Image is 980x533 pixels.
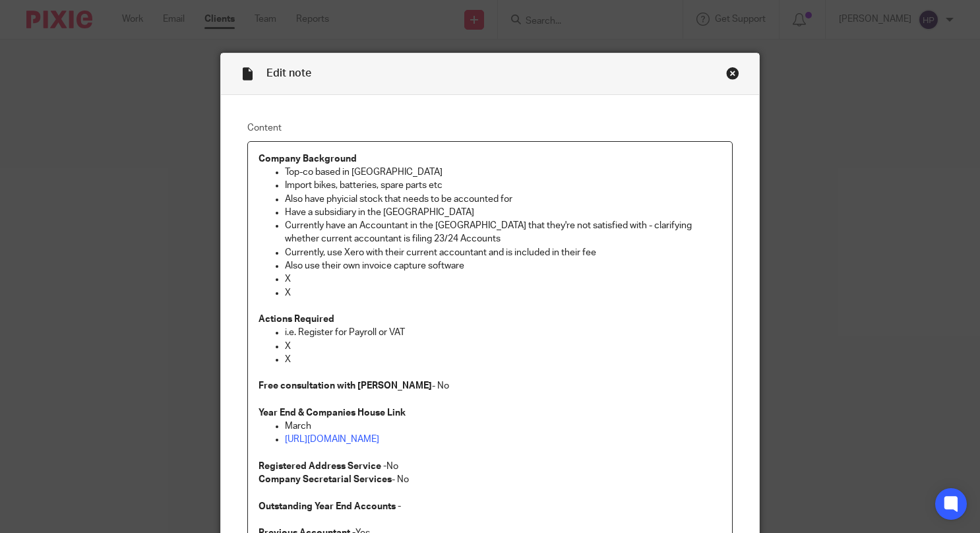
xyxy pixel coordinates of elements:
p: Also use their own invoice capture software [285,259,721,272]
p: i.e. Register for Payroll or VAT [285,326,721,339]
p: X [285,286,721,299]
p: March [285,420,721,433]
p: Top-co based in [GEOGRAPHIC_DATA] [285,166,721,179]
p: X [285,272,721,286]
p: - No [259,473,721,486]
a: [URL][DOMAIN_NAME] [285,435,379,444]
p: Currently, use Xero with their current accountant and is included in their fee [285,246,721,259]
strong: Free consultation with [PERSON_NAME] [259,381,432,391]
strong: Company Secretarial Services [259,475,392,484]
p: - No [259,379,721,392]
p: Also have phyicial stock that needs to be accounted for [285,193,721,206]
p: No [259,460,721,473]
strong: Actions Required [259,315,334,324]
span: Edit note [266,68,311,78]
label: Content [247,121,732,135]
p: X [285,353,721,366]
p: Import bikes, batteries, spare parts etc [285,179,721,192]
p: Have a subsidiary in the [GEOGRAPHIC_DATA] [285,206,721,219]
strong: Year End & Companies House Link [259,408,406,418]
strong: Outstanding Year End Accounts - [259,502,401,511]
p: X [285,340,721,353]
p: Currently have an Accountant in the [GEOGRAPHIC_DATA] that they're not satisfied with - clarifyin... [285,219,721,246]
div: Close this dialog window [726,67,739,80]
strong: Registered Address Service - [259,462,386,471]
strong: Company Background [259,154,357,164]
